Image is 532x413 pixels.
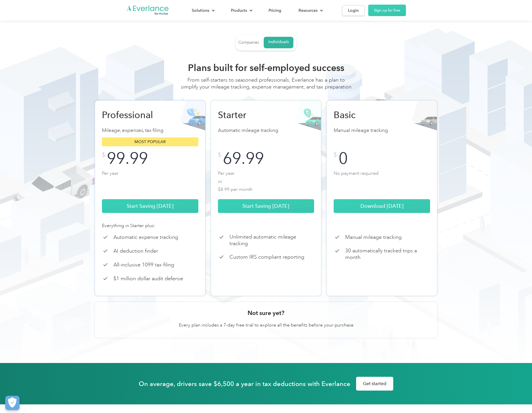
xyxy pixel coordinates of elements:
[334,109,394,121] h2: Basic
[113,275,183,282] p: $1 million dollar audit defense
[339,152,348,165] div: 0
[180,76,352,96] div: From self-starters to seasoned professionals, Everlance has a plan to simplify your mileage track...
[268,39,289,45] div: Individuals
[102,169,198,192] p: Per year
[299,7,318,14] div: Resources
[231,7,247,14] div: Products
[334,169,430,192] p: No payment required
[223,152,264,165] div: 69.99
[348,7,359,14] div: Login
[229,234,314,247] p: Unlimited automatic mileage tracking
[113,248,158,254] p: AI deduction finder
[269,7,281,14] div: Pricing
[248,309,284,317] h3: Not sure yet?
[113,262,174,268] p: All-inclusive 1099 tax filing
[102,137,198,146] div: Most popular
[139,380,350,388] div: On average, drivers save $6,500 a year in tax deductions with Everlance
[293,5,328,16] div: Resources
[102,222,198,229] div: Everything in Starter plus:
[102,109,162,121] h2: Professional
[342,5,365,16] a: Login
[345,234,402,241] p: Manual mileage tracking
[218,169,314,192] p: Per year or $8.99 per month
[263,5,287,16] a: Pricing
[334,126,430,135] p: Manual mileage tracking
[99,52,137,64] input: Submit
[102,126,198,135] p: Mileage, expenses, tax filing
[179,322,354,329] p: Every plan includes a 7-day free trial to explore all the benefits before your purchase
[192,7,209,14] div: Solutions
[334,199,430,213] a: Download [DATE]
[368,5,406,16] a: Sign up for free
[107,152,148,165] div: 99.99
[229,254,304,260] p: Custom IRS compliant reporting
[102,152,105,158] div: $
[218,199,314,213] a: Start Saving [DATE]
[218,126,314,135] p: Automatic mileage tracking
[345,247,430,260] p: 30 automatically tracked trips a month
[99,76,137,88] input: Submit
[113,234,178,241] p: Automatic expense tracking
[102,199,198,213] a: Start Saving [DATE]
[186,5,219,16] div: Solutions
[238,40,259,45] div: Companies
[126,5,169,16] a: Go to homepage
[218,109,278,121] h2: Starter
[5,396,20,410] button: Cookies Settings
[334,152,337,158] div: $
[225,5,257,16] div: Products
[218,152,221,158] div: $
[180,62,352,74] h2: Plans built for self-employed success
[356,377,393,391] a: Get started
